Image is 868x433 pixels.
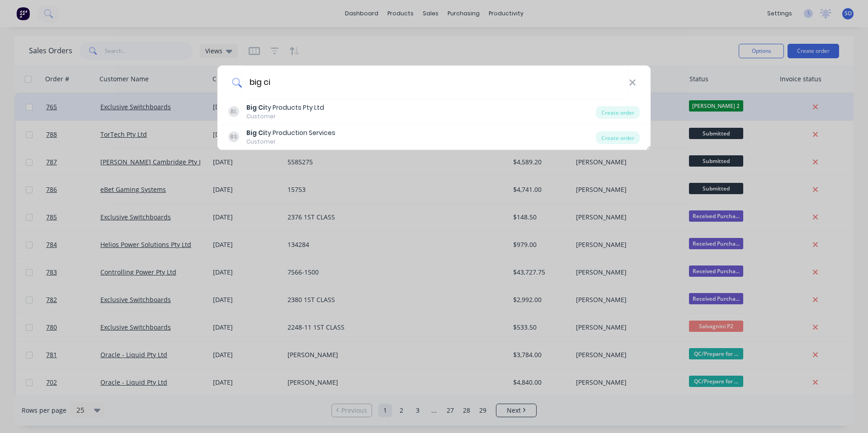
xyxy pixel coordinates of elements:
div: ty Production Services [246,128,335,138]
div: Customer [246,138,335,146]
div: BS [228,131,239,142]
div: Customer [246,112,324,121]
div: BL [228,106,239,117]
div: ty Products Pty Ltd [246,103,324,112]
div: Create order [596,106,640,119]
div: Create order [596,131,640,144]
b: Big Ci [246,128,265,137]
b: Big Ci [246,103,265,112]
input: Enter a customer name to create a new order... [242,65,629,99]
